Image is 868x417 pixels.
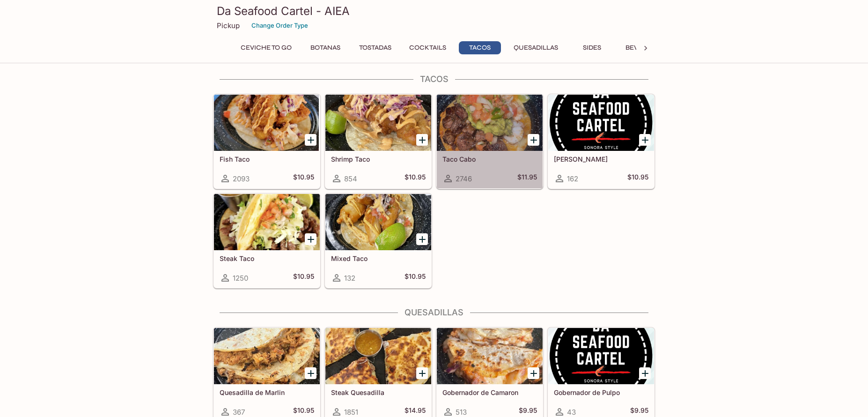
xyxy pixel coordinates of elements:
[214,328,320,384] div: Quesadilla de Marlin
[325,328,431,384] div: Steak Quesadilla
[325,94,432,189] a: Shrimp Taco854$10.95
[437,328,543,384] div: Gobernador de Camaron
[220,388,314,396] h5: Quesadilla de Marlin
[437,95,543,151] div: Taco Cabo
[331,254,426,262] h5: Mixed Taco
[416,367,428,379] button: Add Steak Quesadilla
[213,307,655,318] h4: Quesadillas
[442,388,537,396] h5: Gobernador de Camaron
[305,367,316,379] button: Add Quesadilla de Marlin
[548,94,655,189] a: [PERSON_NAME]162$10.95
[456,408,467,417] span: 513
[344,408,358,417] span: 1851
[459,41,501,54] button: Tacos
[214,95,320,151] div: Fish Taco
[304,41,346,54] button: Botanas
[293,173,314,184] h5: $10.95
[517,173,537,184] h5: $11.95
[456,174,472,183] span: 2746
[416,233,428,245] button: Add Mixed Taco
[405,272,426,283] h5: $10.95
[233,408,245,417] span: 367
[620,41,669,54] button: Beverages
[554,388,648,396] h5: Gobernador de Pulpo
[220,254,314,262] h5: Steak Taco
[567,174,578,183] span: 162
[548,95,654,151] div: Taco Chando
[331,155,426,163] h5: Shrimp Taco
[344,174,357,183] span: 854
[220,155,314,163] h5: Fish Taco
[247,18,312,33] button: Change Order Type
[528,134,539,146] button: Add Taco Cabo
[508,41,563,54] button: Quesadillas
[213,94,320,189] a: Fish Taco2093$10.95
[325,194,431,250] div: Mixed Taco
[571,41,613,54] button: Sides
[235,41,297,54] button: Ceviche To Go
[639,134,651,146] button: Add Taco Chando
[213,194,320,288] a: Steak Taco1250$10.95
[436,94,543,189] a: Taco Cabo2746$11.95
[627,173,648,184] h5: $10.95
[305,134,316,146] button: Add Fish Taco
[405,173,426,184] h5: $10.95
[404,41,451,54] button: Cocktails
[233,174,250,183] span: 2093
[293,272,314,283] h5: $10.95
[214,194,320,250] div: Steak Taco
[233,274,248,283] span: 1250
[639,367,651,379] button: Add Gobernador de Pulpo
[354,41,397,54] button: Tostadas
[217,4,651,18] h3: Da Seafood Cartel - AIEA
[325,95,431,151] div: Shrimp Taco
[528,367,539,379] button: Add Gobernador de Camaron
[416,134,428,146] button: Add Shrimp Taco
[554,155,648,163] h5: [PERSON_NAME]
[344,274,355,283] span: 132
[567,408,576,417] span: 43
[442,155,537,163] h5: Taco Cabo
[213,74,655,84] h4: Tacos
[305,233,316,245] button: Add Steak Taco
[325,194,432,288] a: Mixed Taco132$10.95
[548,328,654,384] div: Gobernador de Pulpo
[217,21,240,30] p: Pickup
[331,388,426,396] h5: Steak Quesadilla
